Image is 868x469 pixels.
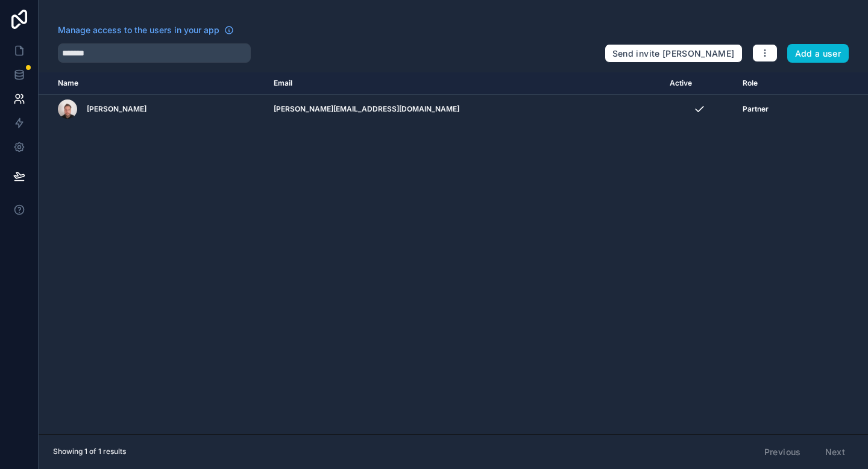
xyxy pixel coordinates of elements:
th: Email [266,72,662,95]
a: Manage access to the users in your app [58,24,234,36]
td: [PERSON_NAME][EMAIL_ADDRESS][DOMAIN_NAME] [266,95,662,124]
th: Active [662,72,735,95]
span: Partner [743,104,769,114]
th: Name [39,72,266,95]
span: Showing 1 of 1 results [53,447,126,456]
th: Role [735,72,816,95]
button: Send invite [PERSON_NAME] [605,44,743,63]
div: scrollable content [39,72,868,434]
span: [PERSON_NAME] [87,104,146,114]
button: Add a user [787,44,849,63]
span: Manage access to the users in your app [58,24,219,36]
